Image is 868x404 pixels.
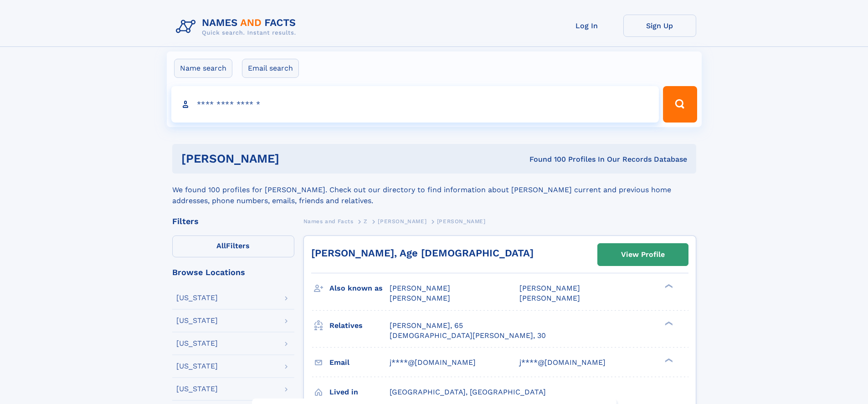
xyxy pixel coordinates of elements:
h3: Relatives [329,318,390,333]
span: [PERSON_NAME] [437,218,486,225]
a: Sign Up [623,15,696,37]
div: [US_STATE] [176,385,218,393]
h3: Lived in [329,384,390,400]
h1: [PERSON_NAME] [181,153,405,164]
div: [US_STATE] [176,340,218,347]
div: View Profile [621,244,665,265]
div: ❯ [663,357,673,363]
div: Found 100 Profiles In Our Records Database [404,154,687,164]
h3: Email [329,355,390,370]
div: We found 100 profiles for [PERSON_NAME]. Check out our directory to find information about [PERSO... [172,174,696,206]
label: Email search [242,59,299,78]
a: [PERSON_NAME], Age [DEMOGRAPHIC_DATA] [311,247,534,259]
label: Name search [174,59,232,78]
div: [US_STATE] [176,363,218,370]
div: ❯ [663,283,673,289]
div: Browse Locations [172,268,294,276]
span: [PERSON_NAME] [519,284,580,292]
span: [PERSON_NAME] [378,218,426,225]
span: [PERSON_NAME] [390,294,450,302]
img: Logo Names and Facts [172,15,303,39]
a: View Profile [598,244,688,266]
span: All [216,241,226,250]
div: [US_STATE] [176,317,218,324]
span: [GEOGRAPHIC_DATA], [GEOGRAPHIC_DATA] [390,388,546,396]
input: search input [171,86,659,123]
div: ❯ [663,320,673,326]
span: [PERSON_NAME] [390,284,450,292]
a: [PERSON_NAME] [378,215,426,227]
a: Names and Facts [303,215,354,227]
a: Log In [550,15,623,37]
div: [US_STATE] [176,294,218,302]
a: [DEMOGRAPHIC_DATA][PERSON_NAME], 30 [390,331,546,341]
label: Filters [172,235,294,257]
span: [PERSON_NAME] [519,294,580,302]
span: Z [364,218,368,225]
button: Search Button [663,86,697,123]
a: [PERSON_NAME], 65 [390,321,463,331]
div: Filters [172,217,294,225]
h3: Also known as [329,281,390,296]
a: Z [364,215,368,227]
